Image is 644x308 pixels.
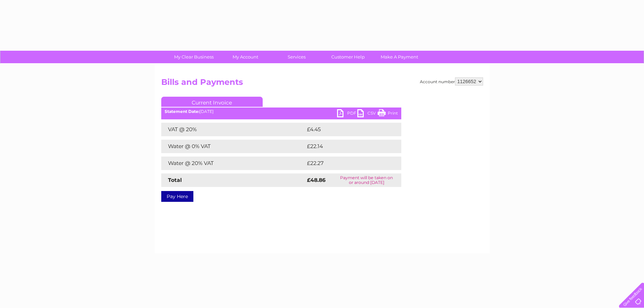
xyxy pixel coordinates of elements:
a: My Clear Business [166,51,222,63]
a: My Account [217,51,273,63]
td: Water @ 20% VAT [161,157,305,170]
td: Payment will be taken on or around [DATE] [332,173,401,187]
h2: Bills and Payments [161,77,483,90]
div: [DATE] [161,109,401,114]
td: £22.27 [305,157,387,170]
a: Current Invoice [161,97,263,107]
strong: £48.86 [307,177,326,183]
td: £4.45 [305,123,385,136]
a: CSV [357,109,378,119]
a: Pay Here [161,191,193,202]
td: £22.14 [305,140,387,153]
td: VAT @ 20% [161,123,305,136]
a: Services [269,51,325,63]
td: Water @ 0% VAT [161,140,305,153]
a: Customer Help [320,51,376,63]
b: Statement Date: [165,109,199,114]
strong: Total [168,177,182,183]
a: Make A Payment [372,51,427,63]
a: PDF [337,109,357,119]
a: Print [378,109,398,119]
div: Account number [420,77,483,86]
